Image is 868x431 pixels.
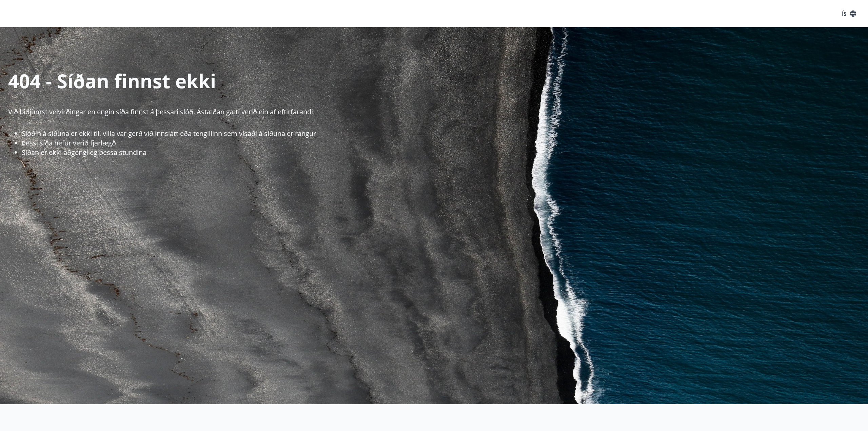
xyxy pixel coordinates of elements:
[838,7,860,20] button: ÍS
[8,68,216,94] font: 404 - Síðan finnst ekki
[22,138,116,148] font: Þessi síða hefur verið fjarlægð
[842,10,847,17] font: ÍS
[22,129,316,138] font: Slóðin á síðuna er ekki til, villa var gerð við innslátt eða tengillinn sem vísaði á síðuna er ra...
[8,107,315,116] font: Við biðjumst velvirðingar en engin síða finnst á þessari slóð. Ástæðan gæti verið ein af eftirfar...
[22,148,146,157] font: Síðan er ekki aðgengileg þessa stundina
